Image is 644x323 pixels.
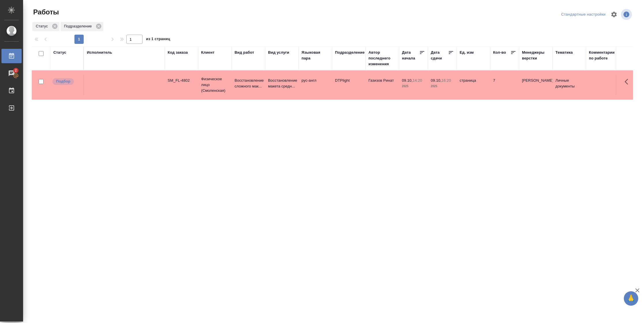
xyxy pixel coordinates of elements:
[490,75,519,95] td: 7
[201,76,229,94] p: Физическое лицо (Смоленская)
[235,78,262,89] p: Восстановление сложного мак...
[61,22,103,31] div: Подразделение
[457,75,490,95] td: страница
[413,78,422,83] p: 14:20
[1,66,22,81] a: 2
[522,78,550,83] p: [PERSON_NAME]
[431,83,454,89] p: 2025
[402,83,425,89] p: 2025
[493,50,506,55] div: Кол-во
[621,75,635,89] button: Здесь прячутся важные кнопки
[64,23,94,29] p: Подразделение
[36,23,50,29] p: Статус
[302,50,329,61] div: Языковая пара
[168,78,195,83] div: SM_FL-4802
[555,50,573,55] div: Тематика
[168,50,188,55] div: Код заказа
[431,78,441,83] p: 09.10,
[621,9,633,20] span: Посмотреть информацию
[335,50,365,55] div: Подразделение
[87,50,112,55] div: Исполнитель
[560,10,607,19] div: split button
[402,78,413,83] p: 09.10,
[235,50,254,55] div: Вид работ
[624,291,638,306] button: 🙏
[268,78,296,89] p: Восстановление макета средн...
[146,36,170,44] span: из 1 страниц
[607,8,621,21] span: Настроить таблицу
[332,75,366,95] td: DTPlight
[626,292,636,305] span: 🙏
[32,22,59,31] div: Статус
[460,50,474,55] div: Ед. изм
[589,50,617,61] div: Комментарии по работе
[402,50,419,61] div: Дата начала
[299,75,332,95] td: рус-англ
[522,50,550,61] div: Менеджеры верстки
[11,68,20,73] span: 2
[555,78,583,89] p: Личные документы
[268,50,289,55] div: Вид услуги
[201,50,214,55] div: Клиент
[441,78,451,83] p: 16:20
[366,75,399,95] td: Газизов Ринат
[52,78,80,85] div: Можно подбирать исполнителей
[56,79,70,84] p: Подбор
[32,8,59,17] span: Работы
[53,50,66,55] div: Статус
[368,50,396,67] div: Автор последнего изменения
[431,50,448,61] div: Дата сдачи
